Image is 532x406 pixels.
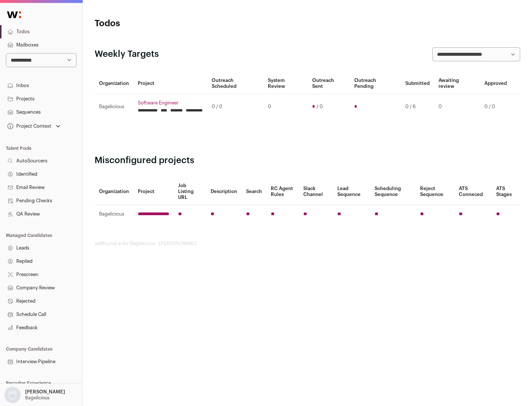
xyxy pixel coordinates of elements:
[317,104,323,110] span: / 0
[3,387,66,403] button: Open dropdown
[174,178,206,205] th: Job Listing URL
[6,123,51,129] div: Project Context
[95,205,133,223] td: Bagelicious
[25,389,65,395] p: [PERSON_NAME]
[401,73,434,94] th: Submitted
[206,178,242,205] th: Description
[434,94,480,120] td: 0
[95,155,520,166] h2: Misconfigured projects
[133,73,207,94] th: Project
[95,48,159,60] h2: Weekly Targets
[95,241,520,247] footer: wellfound:ai for Bagelicious - [PERSON_NAME]
[492,178,520,205] th: ATS Stages
[401,94,434,120] td: 0 / 6
[25,395,50,401] p: Bagelicious
[480,94,511,120] td: 0 / 0
[263,94,307,120] td: 0
[454,178,491,205] th: ATS Conneced
[480,73,511,94] th: Approved
[95,73,133,94] th: Organization
[133,178,174,205] th: Project
[138,100,203,106] a: Software Engineer
[207,94,263,120] td: 0 / 0
[242,178,266,205] th: Search
[308,73,350,94] th: Outreach Sent
[95,178,133,205] th: Organization
[266,178,299,205] th: RC Agent Rules
[434,73,480,94] th: Awaiting review
[416,178,455,205] th: Reject Sequence
[95,18,236,30] h1: Todos
[370,178,416,205] th: Scheduling Sequence
[350,73,400,94] th: Outreach Pending
[6,121,62,131] button: Open dropdown
[263,73,307,94] th: System Review
[207,73,263,94] th: Outreach Scheduled
[4,387,21,403] img: nopic.png
[299,178,333,205] th: Slack Channel
[333,178,370,205] th: Lead Sequence
[3,7,25,22] img: Wellfound
[95,94,133,120] td: Bagelicious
